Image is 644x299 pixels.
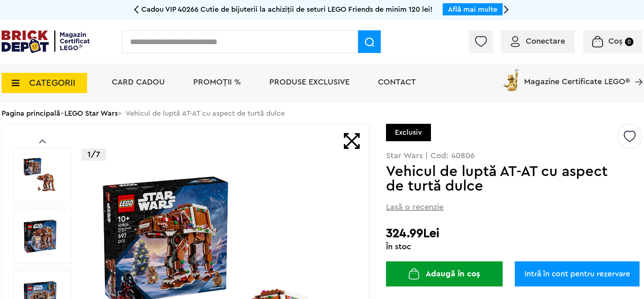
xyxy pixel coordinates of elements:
h2: 324.99Lei [386,226,642,241]
div: > > Vehicul de luptă AT-AT cu aspect de turtă dulce [2,103,642,124]
img: Vehicul de luptă AT-AT cu aspect de turtă dulce [22,218,58,254]
h1: Vehicul de luptă AT-AT cu aspect de turtă dulce [386,164,616,193]
span: Conectare [526,37,565,45]
small: 0 [625,38,633,46]
div: Exclusiv [386,124,431,141]
div: În stoc [386,243,642,251]
a: PROMOȚII % [193,78,241,86]
p: 1/7 [81,148,106,161]
span: Lasă o recenzie [386,201,444,213]
button: Adaugă în coș [386,261,503,286]
a: Intră în cont pentru rezervare [515,261,640,286]
a: Magazine Certificate LEGO® [630,67,642,75]
a: Contact [378,78,416,86]
a: Card Cadou [112,78,165,86]
img: Vehicul de luptă AT-AT cu aspect de turtă dulce [22,157,58,193]
span: Coș [608,37,623,45]
span: CATEGORII [29,78,75,87]
a: Prev [39,140,46,143]
a: Produse exclusive [269,78,350,86]
span: Magazine Certificate LEGO® [524,67,630,86]
a: Conectare [511,37,565,45]
span: Cadou VIP 40266 Cutie de bijuterii la achiziții de seturi LEGO Friends de minim 120 lei! [141,6,433,13]
a: Află mai multe [448,6,497,13]
a: Pagina principală [2,110,60,117]
p: Star Wars | Cod: 40806 [386,152,642,160]
a: LEGO Star Wars [64,110,118,117]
